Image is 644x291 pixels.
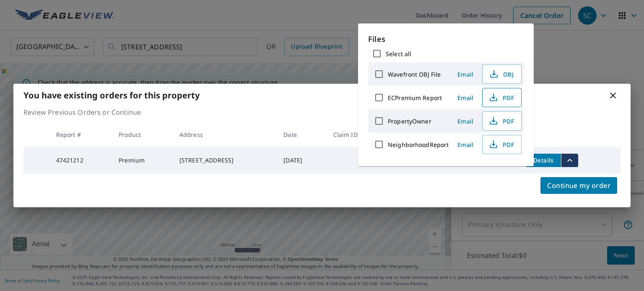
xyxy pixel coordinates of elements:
[23,107,621,117] p: Review Previous Orders or Continue
[540,177,617,194] button: Continue my order
[388,141,449,149] label: NeighborhoodReport
[452,91,479,104] button: Email
[482,64,522,84] button: OBJ
[388,117,431,125] label: PropertyOwner
[173,122,277,147] th: Address
[526,154,561,167] button: detailsBtn-47421212
[482,111,522,131] button: PDF
[455,94,475,102] span: Email
[277,147,326,174] td: [DATE]
[452,138,479,151] button: Email
[561,154,578,167] button: filesDropdownBtn-47421212
[531,156,556,164] span: Details
[488,139,514,149] span: PDF
[488,93,514,103] span: PDF
[388,94,442,102] label: ECPremium Report
[547,180,610,191] span: Continue my order
[49,147,112,174] td: 47421212
[455,70,475,78] span: Email
[455,141,475,149] span: Email
[368,33,524,45] p: Files
[386,50,411,58] label: Select all
[455,117,475,125] span: Email
[482,135,522,154] button: PDF
[488,116,514,126] span: PDF
[452,68,479,81] button: Email
[112,147,173,174] td: Premium
[327,122,385,147] th: Claim ID
[277,122,326,147] th: Date
[488,69,514,79] span: OBJ
[112,122,173,147] th: Product
[452,115,479,128] button: Email
[49,122,112,147] th: Report #
[482,88,522,107] button: PDF
[23,90,200,101] b: You have existing orders for this property
[388,70,441,78] label: Wavefront OBJ File
[179,156,270,165] div: [STREET_ADDRESS]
